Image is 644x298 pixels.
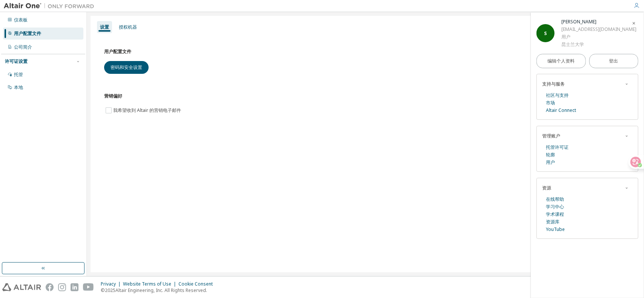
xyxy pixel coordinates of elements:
[546,159,555,165] font: 用户
[561,18,596,25] font: [PERSON_NAME]
[101,287,217,293] p: © 2025 Altair Engineering, Inc. All Rights Reserved.
[542,185,551,191] font: 资源
[14,71,23,78] font: 托管
[547,58,575,64] font: 编辑个人资料
[546,211,564,217] font: 学术课程
[546,92,569,98] font: 社区与支持
[46,283,54,291] img: facebook.svg
[546,203,564,210] font: 学习中心
[542,133,560,139] font: 管理账户
[561,26,636,33] div: [EMAIL_ADDRESS][DOMAIN_NAME]
[83,283,94,291] img: youtube.svg
[5,58,28,64] font: 许可证设置
[546,211,564,218] a: 学术课程
[546,151,555,159] a: 轮廓
[104,49,131,54] font: 用户配置文件
[14,17,28,23] font: 仪表板
[104,93,122,99] font: 营销偏好
[546,218,559,226] a: 资源库
[546,151,555,158] font: 轮廓
[546,196,564,202] font: 在线帮助
[101,281,123,287] div: Privacy
[546,99,555,106] font: 市场
[119,24,137,30] font: 授权机器
[536,54,586,68] a: 编辑个人资料
[178,281,217,287] div: Cookie Consent
[100,24,109,30] font: 设置
[104,61,149,74] button: 密码和安全设置
[2,283,41,291] img: altair_logo.svg
[546,203,564,211] a: 学习中心
[561,34,570,40] font: 用户
[14,84,23,90] font: 本地
[546,219,559,225] font: 资源库
[123,281,178,287] div: Website Terms of Use
[71,283,78,291] img: linkedin.svg
[542,81,565,87] font: 支持与服务
[546,159,555,166] a: 用户
[561,18,636,26] div: Shengle Ruan
[546,144,569,151] a: 托管许可证
[546,226,565,233] a: YouTube
[561,41,584,47] font: 昆士兰大学
[113,107,181,113] font: 我希望收到 Altair 的营销电子邮件
[544,30,547,37] span: S
[589,54,639,68] button: 登出
[111,64,142,70] font: 密码和安全设置
[609,58,618,64] font: 登出
[14,44,32,50] font: 公司简介
[546,99,555,107] a: 市场
[14,30,41,37] font: 用户配置文件
[546,144,569,150] font: 托管许可证
[546,196,564,203] a: 在线帮助
[4,2,98,10] img: Altair One
[58,283,66,291] img: instagram.svg
[546,107,576,114] a: Altair Connect
[546,92,569,99] a: 社区与支持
